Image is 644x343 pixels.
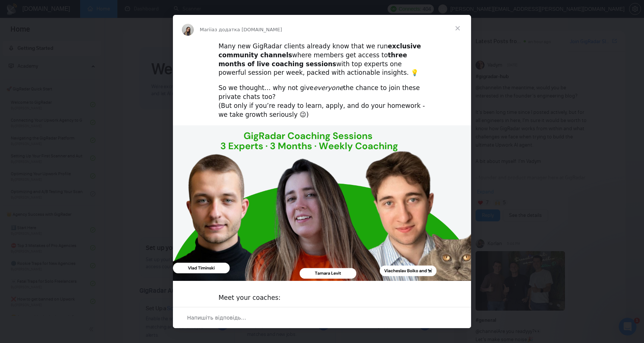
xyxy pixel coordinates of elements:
[187,313,246,323] span: Напишіть відповідь…
[313,84,343,92] i: everyone
[218,42,421,59] b: exclusive community channels
[444,15,471,42] span: Закрити
[215,27,282,32] span: з додатка [DOMAIN_NAME]
[182,24,194,36] img: Profile image for Mariia
[218,42,426,77] div: Many new GigRadar clients already know that we run where members get access to with top experts o...
[200,27,215,32] span: Mariia
[218,84,426,119] div: So we thought… why not give the chance to join these private chats too? (But only if you’re ready...
[173,307,471,328] div: Відкрити бесіду й відповісти
[218,51,407,68] b: three months of live coaching sessions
